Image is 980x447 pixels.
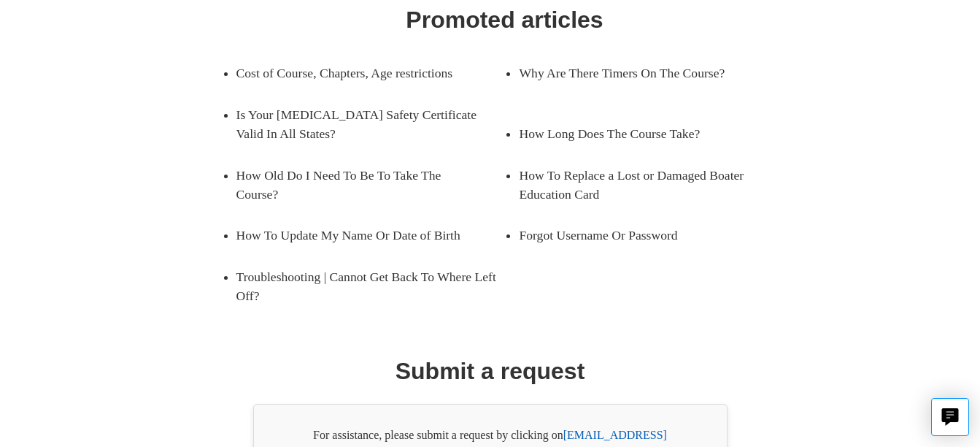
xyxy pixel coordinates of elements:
[236,256,505,317] a: Troubleshooting | Cannot Get Back To Where Left Off?
[406,2,603,37] h1: Promoted articles
[519,113,765,154] a: How Long Does The Course Take?
[396,354,585,389] h1: Submit a request
[236,94,505,155] a: Is Your [MEDICAL_DATA] Safety Certificate Valid In All States?
[519,53,765,93] a: Why Are There Timers On The Course?
[236,215,483,256] a: How To Update My Name Or Date of Birth
[519,215,765,256] a: Forgot Username Or Password
[519,155,787,215] a: How To Replace a Lost or Damaged Boater Education Card
[236,155,483,215] a: How Old Do I Need To Be To Take The Course?
[236,53,483,93] a: Cost of Course, Chapters, Age restrictions
[931,398,969,436] button: Live chat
